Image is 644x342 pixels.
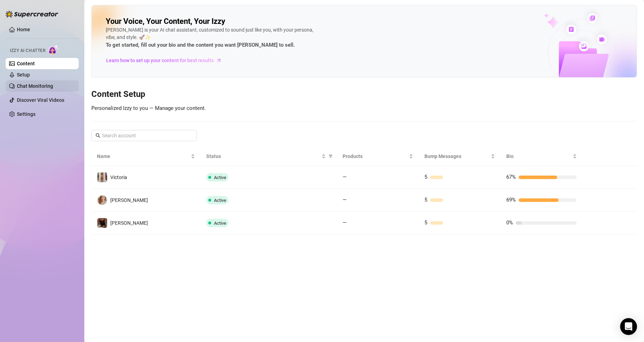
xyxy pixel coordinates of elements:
[110,175,127,180] span: Victoria
[424,152,489,160] span: Bump Messages
[327,151,334,162] span: filter
[214,198,226,203] span: Active
[110,220,148,226] span: [PERSON_NAME]
[424,197,427,203] span: 5
[506,152,571,160] span: Bio
[343,152,408,160] span: Products
[106,57,214,64] span: Learn how to set up your content for best results
[106,42,295,48] strong: To get started, fill out your bio and the content you want [PERSON_NAME] to sell.
[343,219,347,226] span: —
[97,195,107,205] img: Amy Pond
[214,175,226,180] span: Active
[102,132,187,139] input: Search account
[17,97,64,103] a: Discover Viral Videos
[328,154,333,158] span: filter
[17,72,30,78] a: Setup
[419,147,501,166] th: Bump Messages
[424,219,427,226] span: 5
[201,147,337,166] th: Status
[206,152,320,160] span: Status
[501,147,583,166] th: Bio
[10,47,45,54] span: Izzy AI Chatter
[97,152,189,160] span: Name
[97,172,107,182] img: Victoria
[97,218,107,228] img: Lily Rhyia
[215,57,222,64] span: arrow-right
[6,11,58,18] img: logo-BBDzfeDw.svg
[96,133,100,138] span: search
[506,219,513,226] span: 0%
[17,111,35,117] a: Settings
[106,17,225,26] h2: Your Voice, Your Content, Your Izzy
[91,147,201,166] th: Name
[17,61,35,66] a: Content
[424,174,427,180] span: 5
[106,26,317,50] div: [PERSON_NAME] is your AI chat assistant, customized to sound just like you, with your persona, vi...
[506,174,516,180] span: 67%
[91,89,637,100] h3: Content Setup
[343,174,347,180] span: —
[337,147,419,166] th: Products
[343,197,347,203] span: —
[620,318,637,335] div: Open Intercom Messenger
[110,197,148,203] span: [PERSON_NAME]
[214,221,226,226] span: Active
[48,45,59,55] img: AI Chatter
[17,27,30,32] a: Home
[528,6,637,77] img: ai-chatter-content-library-cLFOSyPT.png
[91,105,206,111] span: Personalized Izzy to you — Manage your content.
[106,55,227,66] a: Learn how to set up your content for best results
[17,83,53,89] a: Chat Monitoring
[506,197,516,203] span: 69%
